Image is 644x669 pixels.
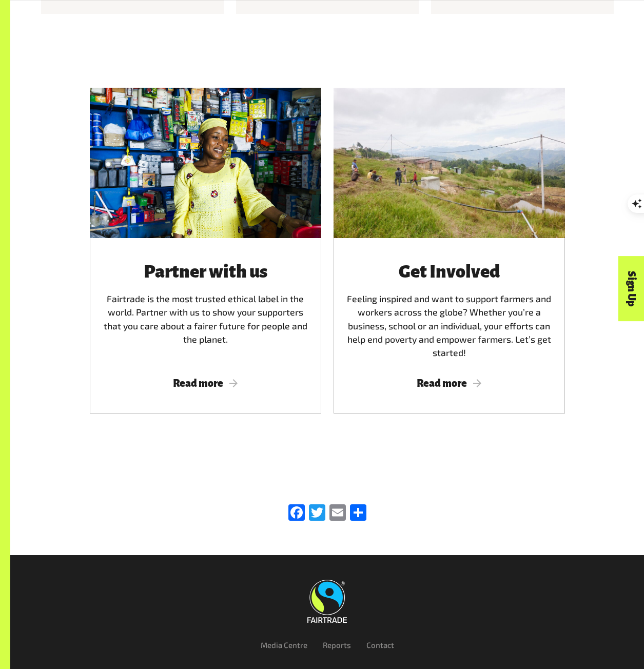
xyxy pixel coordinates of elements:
a: Email [327,504,348,522]
h3: Get Involved [346,263,553,282]
a: Reports [323,640,351,650]
div: Feeling inspired and want to support farmers and workers across the globe? Whether you’re a busin... [346,263,553,360]
h3: Partner with us [102,263,309,282]
a: Partner with usFairtrade is the most trusted ethical label in the world. Partner with us to show ... [90,88,321,414]
span: Read more [102,378,309,389]
a: Get InvolvedFeeling inspired and want to support farmers and workers across the globe? Whether yo... [334,88,565,414]
a: Twitter [307,504,327,522]
a: Share [348,504,368,522]
div: Fairtrade is the most trusted ethical label in the world. Partner with us to show your supporters... [102,263,309,360]
span: Read more [346,378,553,389]
a: Facebook [286,504,307,522]
img: Fairtrade Australia New Zealand logo [307,580,347,623]
a: Media Centre [261,640,307,650]
a: Contact [366,640,394,650]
